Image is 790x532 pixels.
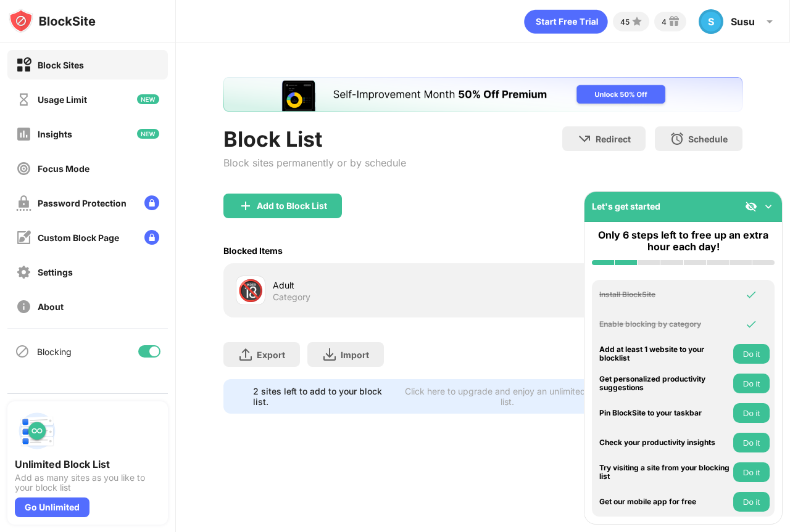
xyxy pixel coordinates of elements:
div: Settings [38,267,73,277]
div: Schedule [688,134,728,144]
div: 2 sites left to add to your block list. [253,386,394,407]
div: Go Unlimited [15,497,89,517]
div: Add as many sites as you like to your block list [15,473,160,493]
div: Only 6 steps left to free up an extra hour each day! [592,229,775,253]
div: Add to Block List [257,201,327,211]
div: Block List [223,126,406,152]
img: focus-off.svg [16,161,31,176]
img: customize-block-page-off.svg [16,230,31,245]
div: Click here to upgrade and enjoy an unlimited block list. [401,386,613,407]
div: Password Protection [38,198,127,208]
div: Try visiting a site from your blocking list [599,464,730,481]
div: Add at least 1 website to your blocklist [599,345,730,363]
div: Blocking [37,346,72,357]
img: omni-check.svg [745,318,757,330]
button: Do it [733,462,770,482]
div: Block Sites [38,60,84,70]
img: eye-not-visible.svg [745,200,757,213]
div: About [38,301,64,312]
div: Adult [273,279,483,292]
div: 45 [620,17,630,27]
img: block-on.svg [16,57,31,73]
img: insights-off.svg [16,126,31,142]
button: Do it [733,344,770,364]
div: Usage Limit [38,94,87,105]
img: lock-menu.svg [144,195,159,210]
img: time-usage-off.svg [16,92,31,107]
img: reward-small.svg [667,14,681,29]
img: settings-off.svg [16,264,31,280]
div: Let's get started [592,201,660,211]
div: S [699,9,723,34]
div: animation [524,9,608,34]
div: Category [273,292,310,303]
div: 4 [662,17,667,27]
div: Export [257,350,285,360]
div: Get personalized productivity suggestions [599,375,730,393]
img: new-icon.svg [137,129,159,139]
img: logo-blocksite.svg [9,9,96,33]
div: Block sites permanently or by schedule [223,157,406,169]
div: Get our mobile app for free [599,497,730,506]
div: Install BlockSite [599,290,730,299]
div: Blocked Items [223,245,283,256]
button: Do it [733,403,770,423]
button: Do it [733,492,770,512]
div: Pin BlockSite to your taskbar [599,409,730,417]
div: Custom Block Page [38,232,119,243]
button: Do it [733,374,770,393]
div: Unlimited Block List [15,458,160,470]
iframe: Banner [223,77,742,112]
button: Do it [733,433,770,452]
img: lock-menu.svg [144,230,159,245]
img: password-protection-off.svg [16,195,31,211]
img: about-off.svg [16,299,31,314]
img: new-icon.svg [137,94,159,104]
div: Check your productivity insights [599,438,730,447]
div: Susu [731,15,755,28]
div: Redirect [596,134,631,144]
div: Import [341,350,369,360]
img: push-block-list.svg [15,409,59,453]
img: points-small.svg [630,14,644,29]
img: omni-setup-toggle.svg [762,200,775,213]
div: Focus Mode [38,163,89,174]
div: Enable blocking by category [599,320,730,329]
div: 🔞 [238,278,264,303]
img: omni-check.svg [745,289,757,301]
img: blocking-icon.svg [15,344,30,359]
div: Insights [38,129,72,139]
